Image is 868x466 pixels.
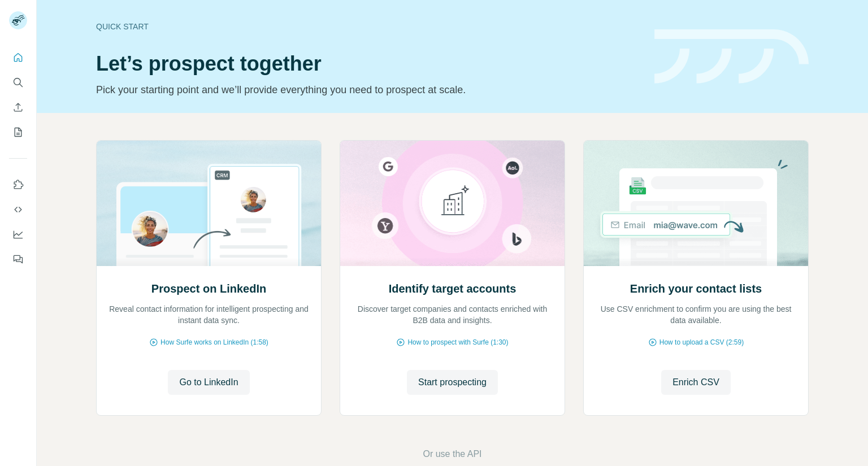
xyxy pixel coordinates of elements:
span: How Surfe works on LinkedIn (1:58) [160,337,268,347]
span: Start prospecting [418,376,487,389]
span: Enrich CSV [672,376,719,389]
button: Use Surfe on LinkedIn [9,175,27,195]
h1: Let’s prospect together [96,53,641,75]
button: Use Surfe API [9,199,27,220]
button: Enrich CSV [9,97,27,117]
button: Dashboard [9,224,27,245]
button: Or use the API [423,447,481,461]
p: Pick your starting point and we’ll provide everything you need to prospect at scale. [96,82,641,98]
button: Search [9,72,27,93]
img: banner [654,29,809,84]
h2: Enrich your contact lists [630,281,762,297]
button: Start prospecting [407,370,498,395]
span: Go to LinkedIn [179,376,238,389]
div: Quick start [96,21,641,32]
button: Quick start [9,47,27,68]
img: Enrich your contact lists [583,141,809,266]
h2: Prospect on LinkedIn [151,281,266,297]
button: My lists [9,122,27,142]
img: Identify target accounts [340,141,565,266]
p: Discover target companies and contacts enriched with B2B data and insights. [351,303,553,326]
button: Feedback [9,249,27,269]
h2: Identify target accounts [389,281,517,297]
img: Prospect on LinkedIn [96,141,322,266]
p: Reveal contact information for intelligent prospecting and instant data sync. [108,303,310,326]
button: Go to LinkedIn [168,370,249,395]
span: How to upload a CSV (2:59) [659,337,744,347]
span: How to prospect with Surfe (1:30) [407,337,508,347]
button: Enrich CSV [661,370,731,395]
p: Use CSV enrichment to confirm you are using the best data available. [595,303,797,326]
